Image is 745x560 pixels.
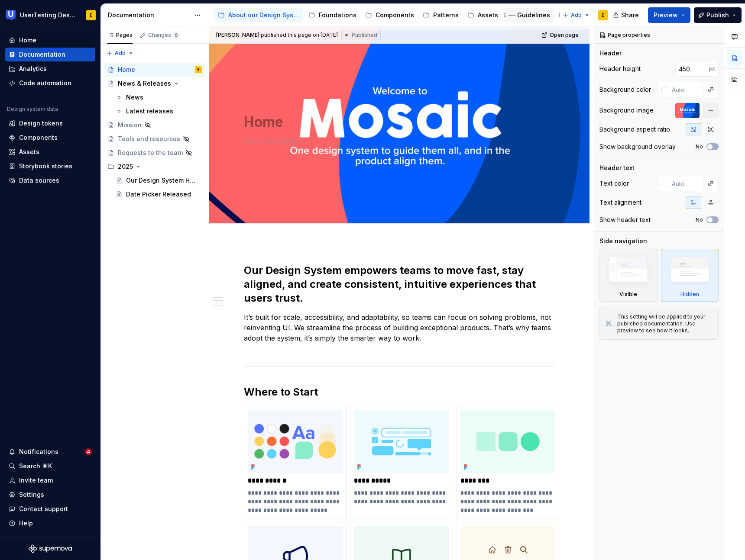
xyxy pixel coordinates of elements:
[104,77,205,90] a: News & Releases
[433,11,459,19] div: Patterns
[126,93,143,102] div: News
[460,410,555,473] img: fcca8482-f70e-4f70-a9aa-425ee50668ec.png
[464,8,502,22] a: Assets
[5,174,95,187] a: Data sources
[90,12,92,19] div: E
[148,32,180,39] div: Changes
[354,410,449,473] img: 05c9b403-85b9-4504-8b08-bfef538c5d57.png
[668,82,703,97] input: Auto
[599,179,629,188] div: Text color
[115,50,126,57] span: Add
[668,176,703,191] input: Auto
[376,11,414,19] div: Components
[599,64,641,73] div: Header height
[244,312,555,354] p: It’s built for scale, accessibility, and adaptability, so teams can focus on solving problems, no...
[19,490,44,499] div: Settings
[352,32,377,39] span: Published
[571,12,582,19] span: Add
[242,112,553,132] textarea: Home
[19,162,72,171] div: Storybook stories
[5,159,95,173] a: Storybook stories
[599,164,635,172] div: Header text
[19,519,33,528] div: Help
[108,11,190,19] div: Documentation
[362,8,418,22] a: Components
[118,65,135,74] div: Home
[19,119,63,128] div: Design tokens
[173,32,180,39] span: 8
[85,448,92,455] span: 4
[244,264,555,305] h2: Our Design System empowers teams to move fast, stay aligned, and create consistent, intuitive exp...
[126,190,191,199] div: Date Picker Released
[261,32,338,39] div: published this page on [DATE]
[126,176,198,185] div: Our Design System Has a New Home in Supernova!
[5,459,95,473] button: Search ⌘K
[19,447,58,456] div: Notifications
[305,8,360,22] a: Foundations
[104,132,205,146] a: Tools and resources
[5,502,95,516] button: Contact support
[104,160,205,174] div: 2025
[19,36,36,45] div: Home
[118,79,171,88] div: News & Releases
[19,148,39,156] div: Assets
[104,63,205,201] div: Page tree
[19,505,68,513] div: Contact support
[214,6,558,24] div: Page tree
[5,33,95,47] a: Home
[654,11,678,19] span: Preview
[550,32,579,39] span: Open page
[602,12,604,19] div: E
[599,49,622,58] div: Header
[5,516,95,530] button: Help
[599,106,654,115] div: Background image
[118,135,180,143] div: Tools and resources
[539,29,583,41] a: Open page
[104,63,205,77] a: HomeE
[118,162,133,171] div: 2025
[503,8,554,22] a: Guidelines
[599,125,670,134] div: Background aspect ratio
[419,8,462,22] a: Patterns
[19,50,65,59] div: Documentation
[706,11,729,19] span: Publish
[621,11,639,19] span: Share
[696,216,703,223] label: No
[560,9,593,21] button: Add
[214,8,303,22] a: About our Design System
[104,47,136,59] button: Add
[599,249,658,302] div: Visible
[517,11,550,19] div: Guidelines
[5,76,95,90] a: Code automation
[248,410,343,473] img: 76878619-1843-4ad2-8537-fb58ef94e2d6.png
[216,32,259,39] span: [PERSON_NAME]
[478,11,498,19] div: Assets
[112,104,205,118] a: Latest releases
[19,476,53,485] div: Invite team
[244,385,555,399] h2: Where to Start
[709,65,715,72] p: px
[5,145,95,159] a: Assets
[696,143,703,150] label: No
[198,65,199,74] div: E
[619,291,637,298] div: Visible
[118,148,183,157] div: Requests to the team
[19,176,59,185] div: Data sources
[5,488,95,502] a: Settings
[19,133,58,142] div: Components
[319,11,356,19] div: Foundations
[126,107,173,116] div: Latest releases
[107,32,133,39] div: Pages
[661,249,719,302] div: Hidden
[19,462,52,470] div: Search ⌘K
[599,237,647,245] div: Side navigation
[599,216,651,224] div: Show header text
[5,116,95,130] a: Design tokens
[5,62,95,76] a: Analytics
[19,79,71,87] div: Code automation
[29,544,72,553] svg: Supernova Logo
[2,6,99,24] button: UserTesting Design SystemE
[555,8,608,22] a: Updates
[104,118,205,132] a: Mission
